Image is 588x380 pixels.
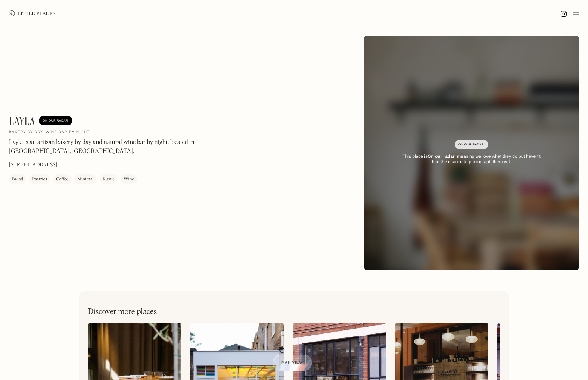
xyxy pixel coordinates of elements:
[9,161,57,169] p: [STREET_ADDRESS]
[458,141,485,148] div: On Our Radar
[273,355,312,371] a: Map view
[43,117,69,125] div: On Our Radar
[124,176,134,183] div: Wine
[103,176,115,183] div: Rustic
[88,307,157,317] h2: Discover more places
[398,154,545,164] div: This place is , meaning we love what they do but haven’t had the chance to photograph them yet.
[12,176,23,183] div: Bread
[32,176,47,183] div: Pastries
[9,130,90,135] h2: Bakery by day, wine bar by night
[77,176,94,183] div: Minimal
[281,361,303,365] span: Map view
[9,138,211,156] p: Layla is an artisan bakery by day and natural wine bar by night, located in [GEOGRAPHIC_DATA], [G...
[9,114,35,128] h1: Layla
[427,154,455,159] strong: On our radar
[56,176,68,183] div: Coffee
